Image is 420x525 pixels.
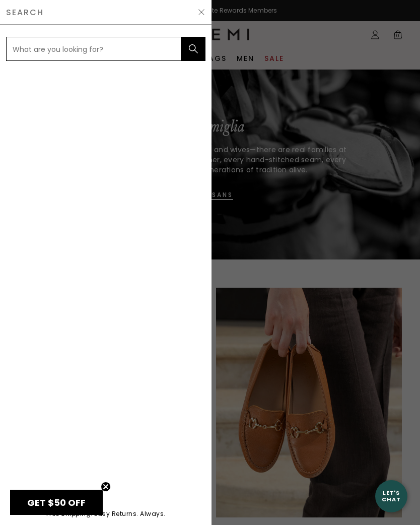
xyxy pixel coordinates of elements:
div: GET $50 OFFClose teaser [10,490,103,515]
span: Search [6,9,44,16]
span: GET $50 OFF [27,496,86,509]
img: Hide Slider [197,8,205,16]
div: Let's Chat [375,490,407,502]
input: What are you looking for? [6,37,181,61]
button: Close teaser [101,482,111,492]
